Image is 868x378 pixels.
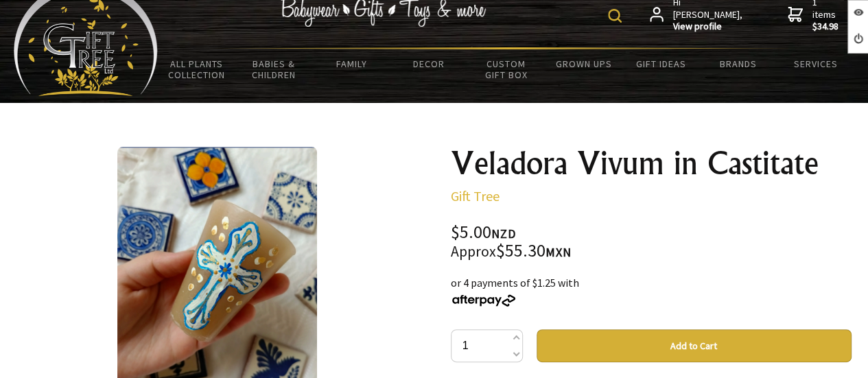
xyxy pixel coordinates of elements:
a: Decor [390,49,467,78]
a: Grown Ups [545,49,622,78]
a: Custom Gift Box [467,49,545,89]
strong: View profile [673,21,744,33]
a: Services [777,49,854,78]
div: $5.00 $55.30 [451,224,852,261]
a: Family [313,49,390,78]
span: MXN [546,244,572,260]
small: Approx [451,242,496,261]
img: product search [608,9,622,23]
strong: $34.98 [812,21,840,33]
div: or 4 payments of $1.25 with [451,274,852,307]
img: Afterpay [451,294,517,307]
h1: Veladora Vivum in Castitate [451,147,852,180]
a: Babies & Children [235,49,313,89]
a: Gift Tree [451,187,500,204]
a: All Plants Collection [158,49,235,89]
button: Add to Cart [537,329,852,362]
a: Gift Ideas [622,49,700,78]
span: NZD [491,226,516,241]
a: Brands [699,49,777,78]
